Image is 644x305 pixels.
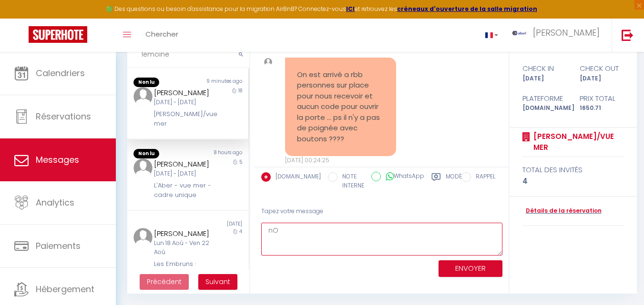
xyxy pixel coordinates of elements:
div: check out [573,63,630,74]
span: 4 [239,228,242,235]
label: Modèles [446,172,471,192]
a: ... [PERSON_NAME] [505,19,612,52]
label: [DOMAIN_NAME] [271,172,321,183]
span: 18 [238,87,242,94]
img: Super Booking [29,26,87,43]
div: Lun 18 Aoû - Ven 22 Aoû [154,239,212,257]
div: Plateforme [516,93,573,104]
span: Chercher [145,29,178,39]
div: [PERSON_NAME] [154,158,212,170]
label: RAPPEL [471,172,495,183]
span: Calendriers [36,67,85,79]
div: [PERSON_NAME] [154,228,212,239]
div: 1650.71 [573,104,630,113]
label: WhatsApp [381,172,424,182]
span: Non lu [133,149,159,158]
span: Précédent [147,277,182,286]
img: ... [133,158,153,177]
span: Réservations [36,110,91,122]
div: Prix total [573,93,630,104]
div: [DOMAIN_NAME] [516,104,573,113]
div: [DATE] - [DATE] [154,169,212,178]
div: [PERSON_NAME] [154,87,212,98]
button: Next [198,274,237,290]
button: ENVOYER [439,260,502,277]
div: Tapez votre message [261,200,502,223]
div: [DATE] [516,74,573,83]
a: ICI [346,5,355,13]
span: Analytics [36,197,74,208]
div: [DATE] [188,220,248,228]
div: [PERSON_NAME]/vue mer [154,109,212,129]
div: 9 minutes ago [188,78,248,87]
img: ... [133,87,153,106]
button: Previous [140,274,189,290]
div: check in [516,63,573,74]
span: Suivant [205,277,230,286]
img: ... [512,31,527,35]
div: L'Aber - vue mer - cadre unique [154,181,212,200]
label: NOTE INTERNE [337,172,364,190]
span: Non lu [133,78,159,87]
img: ... [133,228,153,247]
div: 4 [522,176,624,187]
span: [PERSON_NAME] [533,27,600,39]
a: Détails de la réservation [522,207,602,216]
span: Hébergement [36,283,94,295]
div: total des invités [522,164,624,176]
button: Ouvrir le widget de chat LiveChat [8,4,36,32]
img: ... [264,58,272,66]
div: 8 hours ago [188,149,248,158]
a: [PERSON_NAME]/vue mer [530,131,624,153]
a: Chercher [138,19,185,52]
div: [DATE] - [DATE] [154,98,212,107]
div: Les Embruns · Appartement à 50m de la mer [154,259,212,288]
div: [DATE] 00:24:25 [285,156,396,165]
input: Rechercher un mot clé [127,41,249,68]
span: 5 [239,158,242,166]
img: logout [622,29,634,41]
div: [DATE] [573,74,630,83]
span: Paiements [36,240,81,252]
span: Messages [36,154,79,166]
pre: On est arrivé a rbb personnes sur place pour nous recevoir et aucun code pour ouvrir la porte ...... [297,69,384,145]
a: créneaux d'ouverture de la salle migration [397,5,537,13]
